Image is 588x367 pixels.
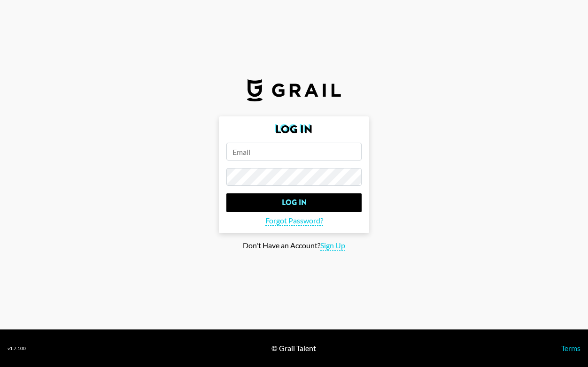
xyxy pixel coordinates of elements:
[247,79,341,101] img: Grail Talent Logo
[226,143,362,161] input: Email
[561,344,580,352] a: Terms
[271,344,316,353] div: © Grail Talent
[8,241,580,251] div: Don't Have an Account?
[226,124,362,135] h2: Log In
[320,241,345,251] span: Sign Up
[265,216,323,226] span: Forgot Password?
[226,193,362,212] input: Log In
[8,345,26,352] div: v 1.7.100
